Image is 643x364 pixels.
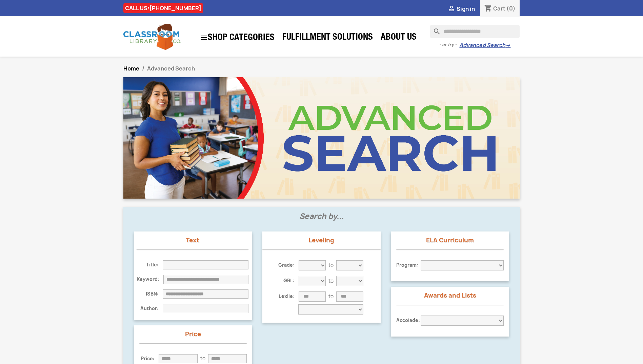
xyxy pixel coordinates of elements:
p: to [200,355,205,362]
a: About Us [377,31,420,45]
p: Leveling [262,237,381,244]
p: Awards and Lists [396,292,504,299]
img: CLC_Advanced_Search.jpg [123,77,520,199]
p: ELA Curriculum [396,237,504,244]
span: Advanced Search [147,65,195,72]
h6: Accolade: [396,318,421,323]
h6: Title: [137,262,163,268]
img: Classroom Library Company [123,24,181,50]
i:  [447,5,456,13]
h1: Search by... [129,212,515,228]
h6: ISBN: [137,291,163,297]
a: SHOP CATEGORIES [196,30,278,45]
span: Cart [493,5,505,12]
p: to [328,262,334,269]
div: CALL US: [123,3,203,13]
p: Text [137,237,249,244]
h6: Author: [137,306,163,311]
input: Search [430,25,520,38]
h6: Keyword: [137,277,163,282]
i: shopping_cart [484,5,492,13]
a: [PHONE_NUMBER] [149,4,201,12]
span: → [505,42,510,49]
a: Advanced Search→ [459,42,510,49]
a:  Sign in [447,5,475,13]
i: search [430,25,438,33]
span: Sign in [457,5,475,13]
span: - or try - [439,41,459,48]
a: Fulfillment Solutions [279,31,376,45]
span: (0) [506,5,516,12]
i:  [200,34,208,42]
p: to [328,278,334,284]
h6: Price: [139,356,159,362]
a: Home [123,65,139,72]
h6: Program: [396,262,421,268]
h6: Grade: [274,262,299,268]
h6: Lexile: [274,294,299,299]
p: to [328,293,334,300]
p: Price [139,331,247,338]
h6: GRL: [274,278,299,284]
